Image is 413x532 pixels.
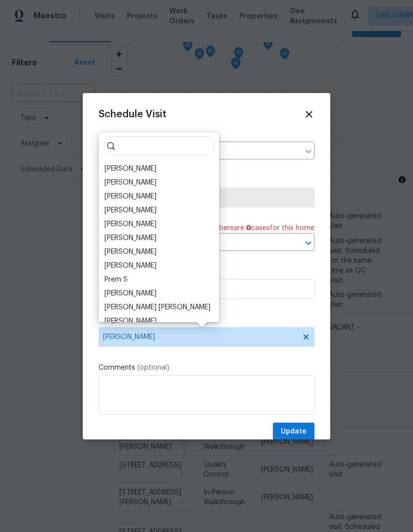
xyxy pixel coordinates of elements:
span: [PERSON_NAME] [103,333,297,341]
div: [PERSON_NAME] [104,233,156,243]
div: [PERSON_NAME] [104,178,156,188]
label: Home [99,132,314,142]
div: [PERSON_NAME] [104,316,156,326]
span: Update [281,426,307,438]
div: [PERSON_NAME] [104,247,156,257]
span: 0 [246,225,251,232]
span: Close [304,109,314,120]
div: Prem S [104,275,128,285]
button: Open [302,236,315,250]
span: (optional) [137,364,169,371]
label: Comments [99,363,314,373]
div: [PERSON_NAME] [PERSON_NAME] [104,302,210,312]
div: [PERSON_NAME] [104,219,156,229]
button: Update [273,423,314,441]
div: [PERSON_NAME] [104,289,156,298]
div: [PERSON_NAME] [104,192,156,201]
div: [PERSON_NAME] [104,164,156,174]
span: Schedule Visit [99,109,166,119]
div: [PERSON_NAME] [104,261,156,271]
div: [PERSON_NAME] [104,205,156,215]
span: There are case s for this home [215,223,314,233]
